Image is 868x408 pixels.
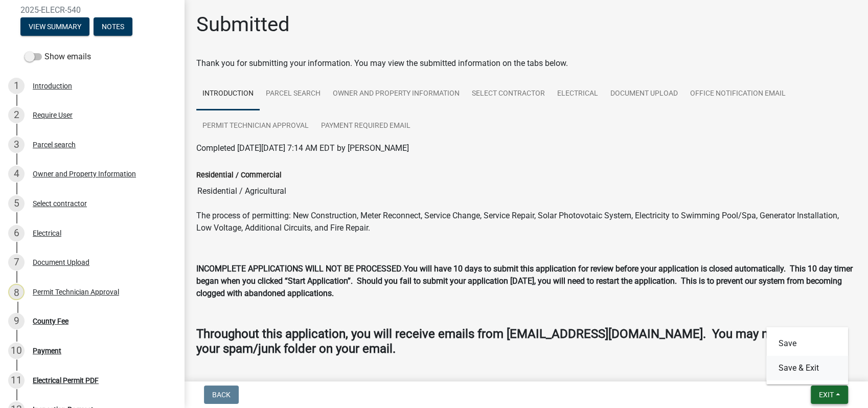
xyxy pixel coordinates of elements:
div: Payment [33,347,61,354]
button: Exit [811,386,848,404]
div: Parcel search [33,141,76,148]
label: Residential / Commercial [196,172,282,179]
div: 8 [8,284,25,300]
div: 7 [8,254,25,270]
a: Parcel search [260,78,327,110]
button: Save [766,331,848,356]
a: Owner and Property Information [327,78,466,110]
a: Select contractor [466,78,551,110]
div: Exit [766,327,848,384]
div: Require User [33,111,73,119]
div: Thank you for submitting your information. You may view the submitted information on the tabs below. [196,57,856,70]
strong: You will have 10 days to submit this application for review before your application is closed aut... [196,264,853,298]
div: Owner and Property Information [33,170,136,177]
p: . [196,263,856,300]
div: 2 [8,107,25,123]
div: Electrical Permit PDF [33,377,99,384]
a: Document Upload [604,78,684,110]
span: Exit [819,391,834,399]
h1: Submitted [196,12,290,37]
div: Select contractor [33,200,87,207]
div: County Fee [33,318,68,325]
a: Permit Technician Approval [196,110,315,143]
button: Back [204,386,239,404]
wm-modal-confirm: Summary [20,23,89,31]
button: Save & Exit [766,356,848,380]
wm-modal-confirm: Notes [94,23,132,31]
button: Notes [94,17,132,36]
div: Document Upload [33,259,89,266]
a: Electrical [551,78,604,110]
strong: INCOMPLETE APPLICATIONS WILL NOT BE PROCESSED [196,264,402,274]
button: View Summary [20,17,89,36]
div: 5 [8,195,25,212]
div: 3 [8,137,25,153]
p: The process of permitting: New Construction, Meter Reconnect, Service Change, Service Repair, Sol... [196,210,856,234]
label: Show emails [25,51,91,63]
div: Permit Technician Approval [33,288,119,296]
div: 9 [8,313,25,329]
a: Introduction [196,78,260,110]
div: Introduction [33,82,72,89]
div: Electrical [33,230,61,237]
div: 4 [8,166,25,182]
a: Office Notification Email [684,78,792,110]
div: 10 [8,343,25,359]
a: Payment Required Email [315,110,417,143]
strong: Throughout this application, you will receive emails from [EMAIL_ADDRESS][DOMAIN_NAME]. You may n... [196,327,839,356]
span: 2025-ELECR-540 [20,5,164,15]
div: 6 [8,225,25,241]
span: Back [212,391,231,399]
span: Completed [DATE][DATE] 7:14 AM EDT by [PERSON_NAME] [196,143,409,153]
div: 1 [8,78,25,94]
div: 11 [8,372,25,389]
